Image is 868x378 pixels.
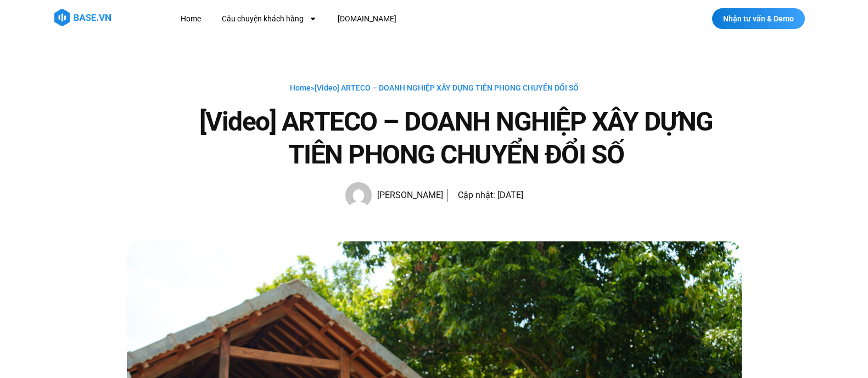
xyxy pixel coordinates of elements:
a: Câu chuyện khách hàng [214,9,325,29]
nav: Menu [172,9,598,29]
span: [PERSON_NAME] [372,188,443,203]
span: [Video] ARTECO – DOANH NGHIỆP XÂY DỰNG TIÊN PHONG CHUYỂN ĐỔI SỐ [315,83,579,92]
a: Home [172,9,209,29]
a: Picture of Hạnh Hoàng [PERSON_NAME] [345,182,443,208]
span: Nhận tư vấn & Demo [723,15,794,22]
a: Home [290,83,311,92]
img: Picture of Hạnh Hoàng [345,182,372,208]
span: Cập nhật: [458,190,495,200]
a: Nhận tư vấn & Demo [712,8,805,29]
time: [DATE] [497,190,523,200]
a: [DOMAIN_NAME] [329,9,405,29]
h1: [Video] ARTECO – DOANH NGHIỆP XÂY DỰNG TIÊN PHONG CHUYỂN ĐỔI SỐ [171,105,742,171]
span: » [290,83,579,92]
